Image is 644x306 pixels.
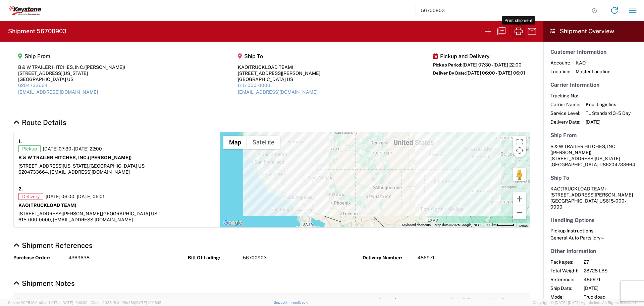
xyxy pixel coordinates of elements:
h5: Ship To [238,53,320,59]
a: Hide Details [13,118,66,127]
span: 615-000-0000 [550,198,626,210]
div: 615-000-0000, [EMAIL_ADDRESS][DOMAIN_NAME] [18,217,215,223]
span: 27 [584,259,641,265]
span: Carrier Name: [550,101,580,107]
div: [STREET_ADDRESS][US_STATE] [18,70,125,76]
span: Reference: [550,276,578,282]
span: 486971 [584,276,641,282]
a: Terms [518,224,528,228]
a: Open this area in Google Maps (opens a new window) [222,219,244,227]
div: [STREET_ADDRESS][PERSON_NAME] [238,70,320,76]
span: [DATE] 10:10:00 [61,301,88,305]
span: Ship Date: [550,285,578,291]
span: [STREET_ADDRESS][US_STATE], [18,163,89,169]
a: [EMAIL_ADDRESS][DOMAIN_NAME] [18,89,98,95]
div: 6204733664, [EMAIL_ADDRESS][DOMAIN_NAME] [18,169,215,175]
span: ([PERSON_NAME]) [88,155,132,160]
a: Feedback [290,300,308,304]
span: Master Location [576,69,610,75]
h5: Ship To [550,175,637,181]
h5: Carrier Information [550,82,637,88]
span: ([PERSON_NAME]) [550,150,591,155]
span: [DATE] [586,119,631,125]
span: [STREET_ADDRESS][US_STATE] [550,156,620,161]
span: Delivery Date: [550,119,580,125]
button: Toggle fullscreen view [513,136,526,149]
h5: Pickup and Delivery [433,53,525,59]
span: Client: 2025.18.0-198a450 [91,301,161,305]
span: Map data ©2025 Google, INEGI [435,223,481,227]
span: 200 km [485,223,497,227]
strong: Bill Of Lading: [188,255,238,261]
strong: B & W TRAILER HITCHES, INC. [18,155,132,160]
span: Pickup Period: [433,62,463,68]
span: [DATE] 07:30 - [DATE] 22:00 [43,146,102,152]
span: [DATE] 07:30 - [DATE] 22:00 [463,62,522,68]
img: Google [222,219,244,227]
a: Hide Details [13,241,93,250]
h5: Ship From [18,53,125,59]
span: (TRUCKLOAD TEAM) [29,203,76,208]
span: [STREET_ADDRESS][PERSON_NAME], [18,211,102,216]
span: 486971 [418,255,434,261]
button: Zoom out [513,206,526,219]
button: Zoom in [513,192,526,206]
a: [EMAIL_ADDRESS][DOMAIN_NAME] [238,89,318,95]
span: KAO [576,60,610,66]
input: Shipment, tracking or reference number [416,4,590,17]
a: 6204733664 [18,83,48,88]
span: Pickup [18,145,41,152]
strong: 1. [18,137,22,145]
button: Keyboard shortcuts [402,223,431,227]
h6: Pickup Instructions [550,228,637,234]
span: TL Standard 3 - 5 Day [586,110,631,116]
button: Drag Pegman onto the map to open Street View [513,168,526,181]
h5: Handling Options [550,217,637,223]
button: Map camera controls [513,144,526,157]
button: Show satellite imagery [247,136,280,149]
h5: Customer Information [550,49,637,55]
strong: 2. [18,185,23,193]
button: Show street map [223,136,247,149]
div: [GEOGRAPHIC_DATA] US [238,76,320,82]
div: KAO [238,64,320,70]
span: KAO [STREET_ADDRESS][PERSON_NAME] [550,186,633,198]
span: Account: [550,60,570,66]
h2: Shipment 56700903 [8,27,67,35]
span: Mode: [550,294,578,300]
span: 56700903 [243,255,267,261]
h5: Other Information [550,248,637,254]
span: Packages: [550,259,578,265]
span: Service Level: [550,110,580,116]
span: Copyright © [DATE]-[DATE] Agistix Inc., All Rights Reserved [533,300,636,306]
span: [DATE] 06:00 - [DATE] 06:01 [46,193,105,200]
span: Location: [550,69,570,75]
span: 28728 LBS [584,268,641,274]
span: Deliver By Date: [433,71,466,76]
span: Kool Logistics [586,101,631,107]
strong: KAO [18,203,76,208]
address: [GEOGRAPHIC_DATA] US [550,143,637,168]
span: Truckload [584,294,641,300]
span: (TRUCKLOAD TEAM) [560,186,606,191]
div: [GEOGRAPHIC_DATA] US [18,76,125,82]
span: Server: 2025.18.0-a0edd1917ac [8,301,88,305]
a: 615-000-0000 [238,83,270,88]
address: [GEOGRAPHIC_DATA] US [550,186,637,210]
span: Tracking No: [550,93,580,99]
h5: Ship From [550,132,637,138]
span: Delivery [18,193,43,200]
span: ([PERSON_NAME]) [84,64,125,70]
span: B & W TRAILER HITCHES, INC. [550,144,616,149]
strong: Purchase Order: [13,255,64,261]
div: General Auto Parts (dry) - [550,235,637,241]
span: [GEOGRAPHIC_DATA] US [89,163,145,169]
span: [GEOGRAPHIC_DATA] US [102,211,157,216]
a: Hide Details [13,279,75,288]
span: Total Weight: [550,268,578,274]
div: B & W TRAILER HITCHES, INC. [18,64,125,70]
span: [DATE] 10:06:13 [135,301,161,305]
span: 4369638 [68,255,90,261]
a: Support [274,300,290,304]
span: (TRUCKLOAD TEAM) [248,64,293,70]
